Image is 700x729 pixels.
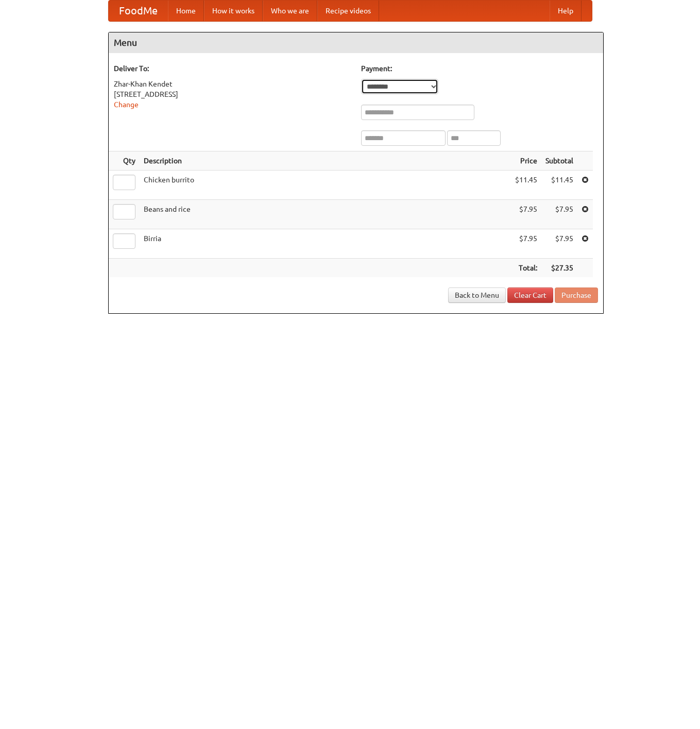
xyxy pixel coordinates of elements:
td: $11.45 [511,171,541,200]
a: Change [114,100,139,109]
td: $11.45 [541,171,577,200]
button: Purchase [555,287,598,303]
h5: Payment: [361,63,598,74]
a: Back to Menu [448,287,506,303]
td: $7.95 [541,229,577,259]
a: Recipe videos [317,1,379,21]
a: How it works [204,1,263,21]
td: $7.95 [541,200,577,229]
h4: Menu [109,32,603,53]
th: $27.35 [541,259,577,278]
td: Chicken burrito [140,171,511,200]
a: Who we are [263,1,317,21]
a: Clear Cart [507,287,553,303]
td: Beans and rice [140,200,511,229]
th: Description [140,151,511,171]
td: $7.95 [511,229,541,259]
a: Help [550,1,582,21]
div: [STREET_ADDRESS] [114,89,351,99]
th: Subtotal [541,151,577,171]
th: Qty [109,151,140,171]
a: FoodMe [109,1,168,21]
h5: Deliver To: [114,63,351,74]
th: Price [511,151,541,171]
div: Zhar-Khan Kendet [114,79,351,89]
th: Total: [511,259,541,278]
a: Home [168,1,204,21]
td: $7.95 [511,200,541,229]
td: Birria [140,229,511,259]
